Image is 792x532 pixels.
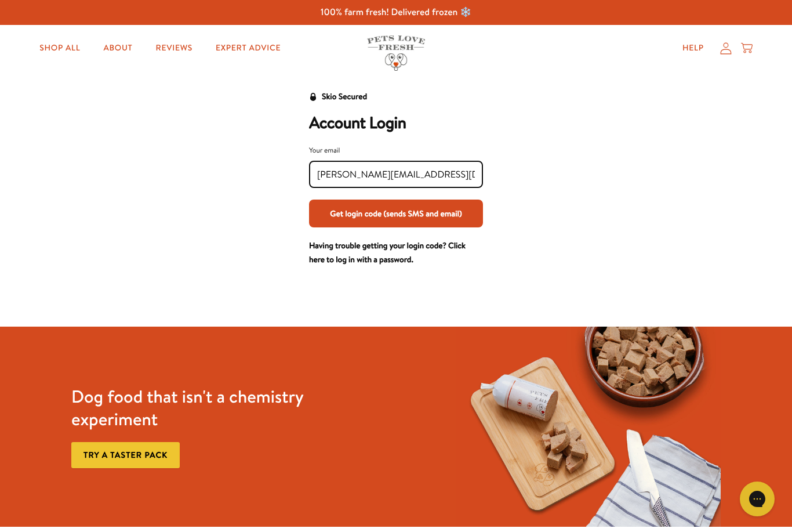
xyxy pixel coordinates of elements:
a: About [94,37,141,60]
input: Your email input field [317,168,475,181]
a: Having trouble getting your login code? Click here to log in with a password. [309,240,466,265]
img: Fussy [456,327,721,527]
div: Your email [309,144,483,156]
a: Shop All [30,37,89,60]
a: Help [673,37,713,60]
h3: Dog food that isn't a chemistry experiment [71,385,336,430]
button: Get login code (sends SMS and email) [309,200,483,227]
a: Expert Advice [206,37,290,60]
h2: Account Login [309,113,483,133]
a: Reviews [147,37,202,60]
svg: Security [309,93,317,101]
a: Skio Secured [309,90,367,113]
a: Try a taster pack [71,442,180,468]
iframe: Gorgias live chat messenger [734,477,780,520]
div: Skio Secured [322,90,367,104]
img: Pets Love Fresh [367,35,425,71]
